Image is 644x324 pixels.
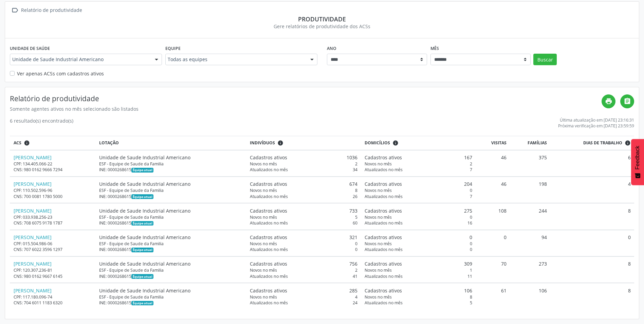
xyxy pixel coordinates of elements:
span: Cadastros ativos [365,287,402,294]
span: Novos no mês [250,267,277,273]
div: Produtividade [10,15,634,23]
div: INE: 0000268615 [99,194,243,199]
div: CNS: 980 0162 9667 6145 [14,273,92,279]
div: 321 [250,234,357,241]
td: 273 [510,256,550,283]
td: 46 [476,177,510,203]
div: INE: 0000268615 [99,220,243,226]
td: 8 [551,256,634,283]
div: ESF - Equipe de Saude da Familia [99,241,243,247]
td: 198 [510,177,550,203]
a: [PERSON_NAME] [14,260,52,267]
div: 8 [250,187,357,193]
td: 6 [551,150,634,177]
span: Novos no mês [250,161,277,167]
span: Novos no mês [365,187,392,193]
i: print [605,97,612,105]
div: INE: 0000268615 [99,247,243,252]
div: INE: 0000268615 [99,167,243,173]
div: Unidade de Saude Industrial Americano [99,287,243,294]
span: Cadastros ativos [250,154,287,161]
div: 7 [365,194,472,199]
div: CPF: 110.502.596-96 [14,187,92,193]
div: CPF: 015.504.986-06 [14,241,92,247]
div: Unidade de Saude Industrial Americano [99,207,243,214]
div: 0 [365,214,472,220]
i:  [10,5,20,15]
div: Unidade de Saude Industrial Americano [99,180,243,187]
div: 8 [365,294,472,300]
div: Última atualização em [DATE] 23:16:31 [558,117,634,123]
div: CPF: 134.405.066-22 [14,161,92,167]
th: Famílias [510,136,550,150]
span: Esta é a equipe atual deste Agente [131,274,153,279]
td: 8 [551,283,634,309]
span: Indivíduos [250,140,275,146]
div: Relatório de produtividade [20,5,83,15]
div: CPF: 033.938.256-23 [14,214,92,220]
div: 167 [365,154,472,161]
span: Novos no mês [250,294,277,300]
button: Feedback - Mostrar pesquisa [631,139,644,185]
div: CNS: 704 6011 1183 6320 [14,300,92,306]
span: Atualizados no mês [250,273,288,279]
div: CNS: 707 6022 3596 1297 [14,247,92,252]
span: Cadastros ativos [365,180,402,187]
span: Cadastros ativos [365,207,402,214]
div: 0 [365,247,472,252]
td: 61 [476,283,510,309]
div: 7 [365,167,472,173]
div: 0 [250,241,357,247]
div: 11 [365,273,472,279]
div: ESF - Equipe de Saude da Familia [99,214,243,220]
span: Esta é a equipe atual deste Agente [131,221,153,226]
div: 106 [365,287,472,294]
span: Novos no mês [250,214,277,220]
div: 5 [250,214,357,220]
span: Esta é a equipe atual deste Agente [131,168,153,173]
span: Atualizados no mês [365,247,403,252]
span: Esta é a equipe atual deste Agente [131,194,153,199]
i: <div class="text-left"> <div> <strong>Cadastros ativos:</strong> Cadastros que estão vinculados a... [277,140,283,146]
span: Novos no mês [365,241,392,247]
td: 94 [510,230,550,256]
span: Atualizados no mês [250,194,288,199]
span: Atualizados no mês [365,167,403,173]
span: Cadastros ativos [250,207,287,214]
div: 0 [365,234,472,241]
div: 4 [250,294,357,300]
th: Lotação [95,136,246,150]
div: 26 [250,194,357,199]
i:  [624,97,631,105]
div: 16 [365,220,472,226]
div: 0 [250,247,357,252]
span: Atualizados no mês [365,300,403,306]
div: Gere relatórios de produtividade dos ACSs [10,23,634,30]
span: Cadastros ativos [365,260,402,267]
td: 70 [476,256,510,283]
span: Atualizados no mês [250,247,288,252]
span: Cadastros ativos [250,260,287,267]
span: Todas as equipes [168,56,303,63]
div: Unidade de Saude Industrial Americano [99,260,243,267]
i: <div class="text-left"> <div> <strong>Cadastros ativos:</strong> Cadastros que estão vinculados a... [392,140,399,146]
div: 2 [365,161,472,167]
a: [PERSON_NAME] [14,208,52,214]
td: 375 [510,150,550,177]
a: [PERSON_NAME] [14,234,52,240]
td: 0 [476,230,510,256]
a: [PERSON_NAME] [14,154,52,161]
span: Cadastros ativos [365,154,402,161]
div: Unidade de Saude Industrial Americano [99,154,243,161]
a: [PERSON_NAME] [14,287,52,294]
span: Feedback [634,146,641,169]
div: 674 [250,180,357,187]
i: ACSs que estiveram vinculados a uma UBS neste período, mesmo sem produtividade. [24,140,30,146]
span: Atualizados no mês [365,273,403,279]
div: 5 [365,300,472,306]
td: 4 [551,177,634,203]
td: 244 [510,203,550,230]
div: 1036 [250,154,357,161]
div: 6 resultado(s) encontrado(s) [10,117,73,129]
div: 0 [365,241,472,247]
